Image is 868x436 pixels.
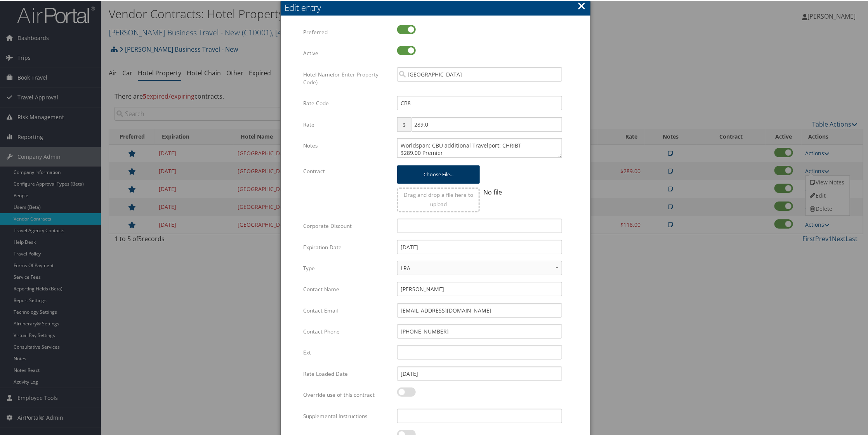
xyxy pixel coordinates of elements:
[285,1,590,13] div: Edit entry
[303,408,391,423] label: Supplemental Instructions
[303,116,391,131] label: Rate
[303,218,391,233] label: Corporate Discount
[303,95,391,110] label: Rate Code
[303,387,391,401] label: Override use of this contract
[303,366,391,380] label: Rate Loaded Date
[303,239,391,254] label: Expiration Date
[303,70,378,85] span: (or Enter Property Code)
[404,190,473,207] span: Drag and drop a file here to upload
[397,116,411,131] span: $
[303,45,391,60] label: Active
[303,344,391,359] label: Ext
[303,260,391,275] label: Type
[303,302,391,317] label: Contact Email
[303,137,391,152] label: Notes
[303,66,391,89] label: Hotel Name
[397,323,562,338] input: (___) ___-____
[303,24,391,39] label: Preferred
[484,187,502,196] span: No file
[303,281,391,296] label: Contact Name
[303,163,391,178] label: Contract
[303,323,391,338] label: Contact Phone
